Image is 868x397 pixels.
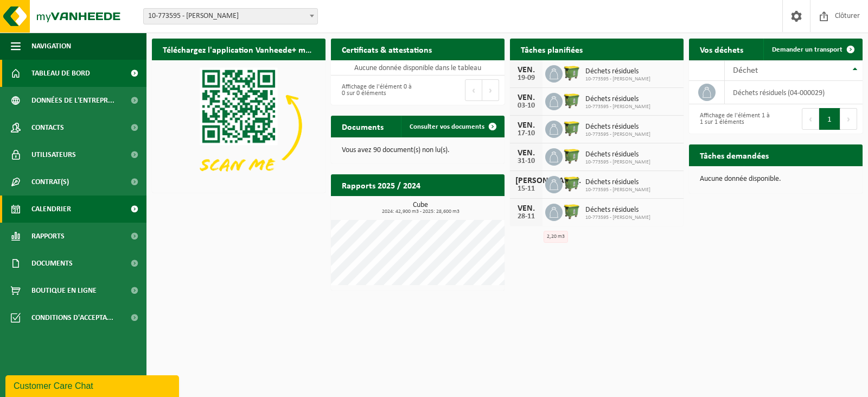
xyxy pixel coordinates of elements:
div: 03-10 [515,102,537,110]
td: déchets résiduels (04-000029) [725,81,863,104]
img: WB-1100-HPE-GN-50 [563,119,581,137]
span: Boutique en ligne [31,277,97,304]
div: 17-10 [515,130,537,137]
h2: Certificats & attestations [331,39,443,60]
a: Consulter les rapports [410,196,503,217]
button: Previous [465,79,482,101]
div: 19-09 [515,74,537,82]
a: Demander un transport [763,39,861,60]
span: Déchets résiduels [585,123,650,131]
div: VEN. [515,121,537,130]
div: [PERSON_NAME]. [515,177,537,185]
h2: Téléchargez l'application Vanheede+ maintenant! [152,39,325,60]
span: Données de l'entrepr... [31,87,114,114]
img: WB-1100-HPE-GN-50 [563,147,581,165]
img: WB-1100-HPE-GN-50 [563,202,581,220]
span: 10-773595 - [PERSON_NAME] [585,76,650,83]
span: Déchets résiduels [585,206,650,215]
div: 15-11 [515,185,537,193]
span: Demander un transport [772,46,843,53]
span: Tableau de bord [31,60,90,87]
button: 1 [819,108,840,130]
button: Next [482,79,499,101]
h2: Rapports 2025 / 2024 [331,174,431,196]
button: Previous [802,108,819,130]
span: 10-773595 - [PERSON_NAME] [585,104,650,110]
span: 10-773595 - [PERSON_NAME] [585,131,650,138]
p: Aucune donnée disponible. [700,175,852,183]
div: VEN. [515,93,537,102]
span: Rapports [31,223,65,250]
h2: Documents [331,116,394,137]
h2: Vos déchets [689,39,754,60]
button: Next [840,108,857,130]
span: Déchets résiduels [585,95,650,104]
span: Consulter vos documents [410,123,484,130]
img: WB-1100-HPE-GN-50 [563,91,581,110]
p: Vous avez 90 document(s) non lu(s). [342,147,494,154]
img: WB-1100-HPE-GN-50 [563,174,581,193]
img: Download de VHEPlus App [152,60,325,191]
span: Déchet [733,66,758,75]
h2: Tâches planifiées [510,39,593,60]
iframe: chat widget [5,373,181,397]
div: 31-10 [515,157,537,165]
a: Consulter vos documents [401,116,503,137]
div: VEN. [515,66,537,74]
h3: Cube [336,201,505,215]
span: Calendrier [31,196,71,223]
div: 28-11 [515,213,537,220]
span: Déchets résiduels [585,178,650,187]
span: 10-773595 - [PERSON_NAME] [585,159,650,166]
span: 10-773595 - [PERSON_NAME] [585,215,650,221]
span: Contacts [31,114,64,141]
div: Affichage de l'élément 1 à 1 sur 1 éléments [694,107,770,131]
div: VEN. [515,204,537,213]
div: VEN. [515,149,537,157]
span: 10-773595 - SRL EMMANUEL DUTRIEUX - HOLLAIN [144,9,317,24]
td: Aucune donnée disponible dans le tableau [331,60,505,75]
span: Utilisateurs [31,141,76,168]
span: 10-773595 - [PERSON_NAME] [585,187,650,193]
h2: Tâches demandées [689,144,780,166]
span: Déchets résiduels [585,150,650,159]
span: Conditions d'accepta... [31,304,113,331]
span: Contrat(s) [31,168,69,196]
img: WB-1100-HPE-GN-50 [563,64,581,82]
div: Affichage de l'élément 0 à 0 sur 0 éléments [336,78,412,102]
span: Navigation [31,33,71,60]
span: 10-773595 - SRL EMMANUEL DUTRIEUX - HOLLAIN [143,8,318,24]
span: Documents [31,250,73,277]
span: 2024: 42,900 m3 - 2025: 28,600 m3 [336,209,505,215]
span: Déchets résiduels [585,67,650,76]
